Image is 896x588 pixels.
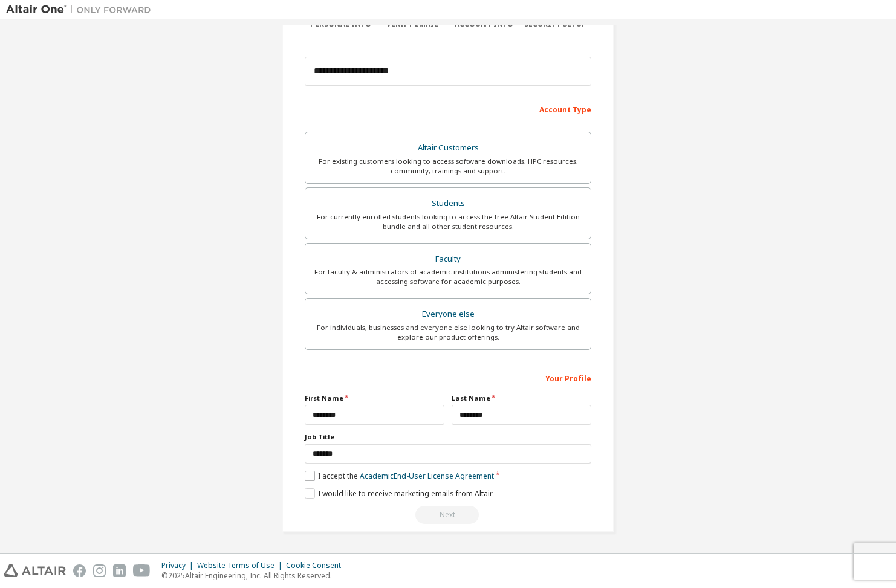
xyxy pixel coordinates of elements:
p: © 2025 Altair Engineering, Inc. All Rights Reserved. [161,570,348,581]
div: Faculty [313,251,583,268]
div: Account Type [305,99,591,118]
label: Last Name [452,393,591,403]
div: Privacy [161,561,197,570]
div: For faculty & administrators of academic institutions administering students and accessing softwa... [313,267,583,286]
div: Altair Customers [313,140,583,157]
div: For currently enrolled students looking to access the free Altair Student Edition bundle and all ... [313,212,583,231]
label: I accept the [305,471,494,481]
img: linkedin.svg [113,564,126,577]
img: Altair One [6,4,157,16]
label: Job Title [305,432,591,442]
a: Academic End-User License Agreement [360,471,494,481]
img: instagram.svg [93,564,106,577]
label: First Name [305,393,444,403]
div: Website Terms of Use [197,561,286,570]
div: Read and acccept EULA to continue [305,506,591,524]
div: For existing customers looking to access software downloads, HPC resources, community, trainings ... [313,157,583,176]
img: altair_logo.svg [4,564,66,577]
img: youtube.svg [133,564,151,577]
div: For individuals, businesses and everyone else looking to try Altair software and explore our prod... [313,323,583,342]
div: Everyone else [313,306,583,323]
div: Students [313,195,583,212]
label: I would like to receive marketing emails from Altair [305,488,493,499]
div: Your Profile [305,368,591,387]
div: Cookie Consent [286,561,348,570]
img: facebook.svg [73,564,86,577]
